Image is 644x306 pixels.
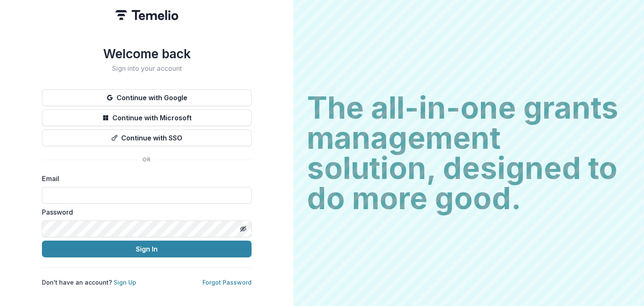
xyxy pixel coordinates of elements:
p: Don't have an account? [42,278,136,287]
h2: Sign into your account [42,65,252,73]
button: Continue with Microsoft [42,109,252,126]
label: Password [42,207,247,217]
h1: Welcome back [42,46,252,61]
button: Sign In [42,241,252,257]
button: Continue with Google [42,89,252,106]
button: Continue with SSO [42,130,252,146]
a: Forgot Password [203,279,252,286]
label: Email [42,174,247,184]
img: Temelio [115,10,178,20]
a: Sign Up [114,279,136,286]
button: Toggle password visibility [236,222,250,236]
